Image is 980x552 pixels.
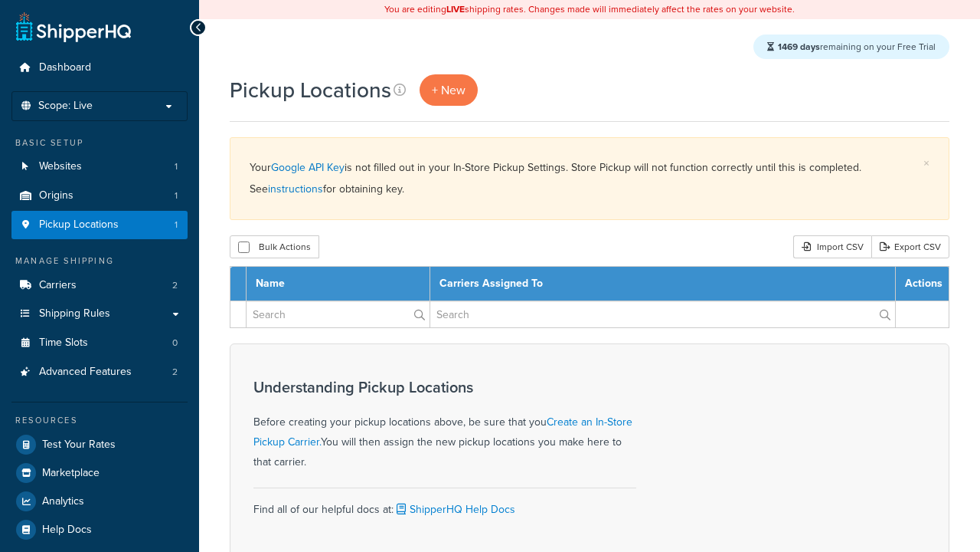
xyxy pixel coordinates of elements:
a: × [923,157,929,169]
span: Test Your Rates [42,439,116,452]
span: 2 [172,279,178,292]
a: ShipperHQ Home [16,11,131,42]
span: Origins [39,189,73,202]
h1: Pickup Locations [230,75,391,105]
div: Import CSV [793,235,871,258]
span: 1 [175,160,178,173]
span: Scope: Live [38,100,93,113]
span: Time Slots [39,337,88,350]
li: Time Slots [11,329,188,357]
th: Actions [896,267,949,301]
a: Analytics [11,488,188,515]
th: Name [247,267,430,301]
li: Origins [11,182,188,210]
div: Manage Shipping [11,255,188,268]
span: Analytics [42,495,84,508]
a: Marketplace [11,459,188,487]
span: 1 [175,189,178,202]
a: Help Docs [11,516,188,544]
input: Search [247,301,430,327]
span: Pickup Locations [39,219,119,232]
a: Test Your Rates [11,431,188,458]
li: Carriers [11,271,188,300]
a: Advanced Features 2 [11,358,188,386]
span: 0 [172,337,178,350]
li: Advanced Features [11,358,188,386]
span: + New [432,81,465,99]
a: Dashboard [11,54,188,82]
span: Carriers [39,279,77,292]
li: Websites [11,153,188,181]
a: Carriers 2 [11,271,188,300]
li: Pickup Locations [11,211,188,239]
button: Bulk Actions [230,235,319,258]
a: Time Slots 0 [11,329,188,357]
a: Export CSV [871,235,949,258]
span: 2 [172,366,178,379]
span: Help Docs [42,524,92,537]
span: Marketplace [42,467,100,480]
span: Dashboard [39,61,91,74]
div: Before creating your pickup locations above, be sure that you You will then assign the new pickup... [253,379,636,472]
a: Origins 1 [11,182,188,210]
a: + New [420,74,478,106]
a: Google API Key [271,159,345,176]
span: Shipping Rules [39,307,110,320]
span: 1 [175,219,178,232]
a: instructions [268,181,323,197]
a: Websites 1 [11,153,188,181]
a: Pickup Locations 1 [11,211,188,239]
span: Websites [39,160,82,173]
th: Carriers Assigned To [430,267,895,301]
a: ShipperHQ Help Docs [394,501,515,517]
h3: Understanding Pickup Locations [253,379,636,396]
strong: 1469 days [778,40,820,54]
div: Your is not filled out in your In-Store Pickup Settings. Store Pickup will not function correctly... [250,157,929,200]
div: Basic Setup [11,136,188,149]
span: Advanced Features [39,366,132,379]
b: LIVE [446,2,465,16]
div: Resources [11,414,188,427]
div: remaining on your Free Trial [753,34,949,59]
a: Shipping Rules [11,300,188,328]
div: Find all of our helpful docs at: [253,488,636,520]
input: Search [430,301,895,327]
